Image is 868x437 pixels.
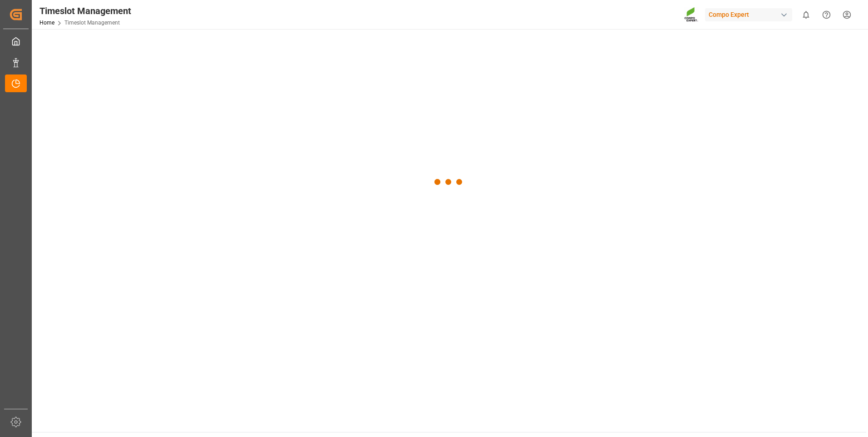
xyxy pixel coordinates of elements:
[705,8,792,21] div: Compo Expert
[705,6,796,23] button: Compo Expert
[39,4,131,18] div: Timeslot Management
[796,5,816,25] button: show 0 new notifications
[816,5,837,25] button: Help Center
[39,20,54,26] a: Home
[684,7,699,23] img: Screenshot%202023-09-29%20at%2010.02.21.png_1712312052.png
